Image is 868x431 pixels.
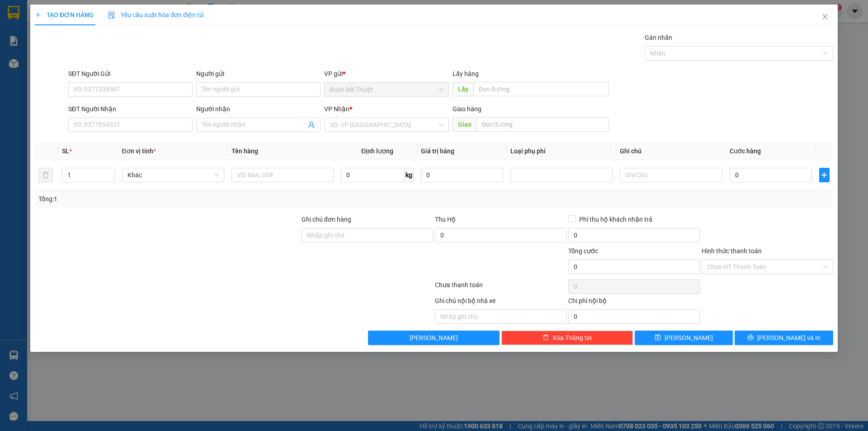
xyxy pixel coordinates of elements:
[620,168,722,182] input: Ghi Chú
[435,216,456,223] span: Thu Hộ
[108,11,203,19] span: Yêu cầu xuất hóa đơn điện tử
[62,147,70,155] span: SL
[325,69,449,79] div: VP gửi
[568,247,598,255] span: Tổng cước
[453,70,479,77] span: Lấy hàng
[730,147,761,155] span: Cước hàng
[812,5,838,30] button: Close
[302,228,433,242] input: Ghi chú đơn hàng
[821,13,829,20] span: close
[421,168,503,182] input: 0
[665,333,713,343] span: [PERSON_NAME]
[434,280,567,296] div: Chưa thanh toán
[68,104,193,114] div: SĐT Người Nhận
[819,168,829,182] button: plus
[476,117,609,132] input: Dọc đường
[435,296,566,309] div: Ghi chú nội bộ nhà xe
[655,334,661,341] span: save
[38,168,53,182] button: delete
[453,105,481,113] span: Giao hàng
[702,247,762,255] label: Hình thức thanh toán
[308,121,316,128] span: user-add
[231,147,258,155] span: Tên hàng
[507,142,616,160] th: Loại phụ phí
[421,147,454,155] span: Giá trị hàng
[757,333,821,343] span: [PERSON_NAME] và In
[361,147,393,155] span: Định lượng
[330,83,443,96] span: Buôn Mê Thuột
[68,69,193,79] div: SĐT Người Gửi
[617,142,726,160] th: Ghi chú
[645,34,672,41] label: Gán nhãn
[542,334,549,341] span: delete
[405,168,414,182] span: kg
[410,333,458,343] span: [PERSON_NAME]
[820,171,829,179] span: plus
[747,334,754,341] span: printer
[196,104,321,114] div: Người nhận
[122,147,156,155] span: Đơn vị tính
[108,12,115,19] img: icon
[35,12,41,18] span: plus
[576,214,656,224] span: Phí thu hộ khách nhận trả
[735,331,833,345] button: printer[PERSON_NAME] và In
[568,296,700,309] div: Chi phí nội bộ
[127,168,219,182] span: Khác
[302,216,351,223] label: Ghi chú đơn hàng
[552,333,592,343] span: Xóa Thông tin
[196,69,321,79] div: Người gửi
[473,82,609,96] input: Dọc đường
[453,82,473,96] span: Lấy
[453,117,476,132] span: Giao
[231,168,334,182] input: VD: Bàn, Ghế
[38,194,335,204] div: Tổng: 1
[325,105,350,113] span: VP Nhận
[502,331,633,345] button: deleteXóa Thông tin
[435,309,566,324] input: Nhập ghi chú
[635,331,733,345] button: save[PERSON_NAME]
[35,11,94,19] span: TẠO ĐƠN HÀNG
[368,331,500,345] button: [PERSON_NAME]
